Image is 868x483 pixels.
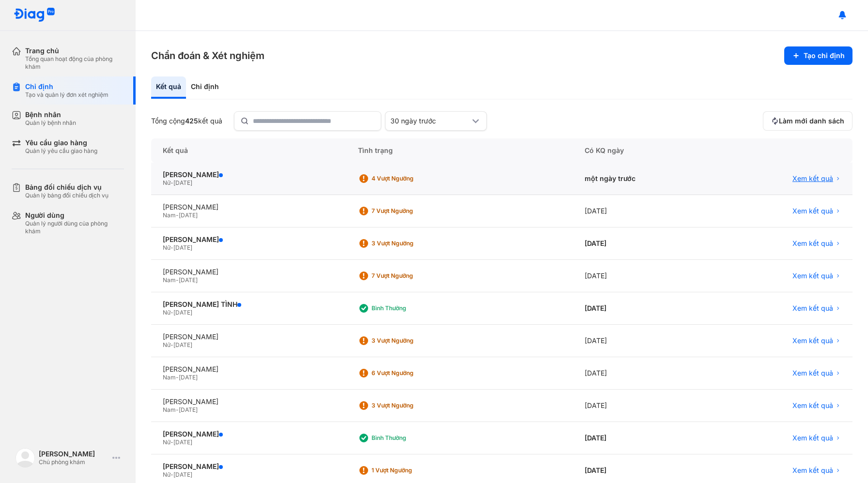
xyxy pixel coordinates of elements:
span: Làm mới danh sách [779,117,844,125]
div: 30 ngày trước [390,117,470,125]
span: [DATE] [173,341,192,348]
div: Chủ phòng khám [39,458,108,466]
span: [DATE] [173,438,192,446]
div: 3 Vượt ngưỡng [372,402,449,409]
span: Nữ [163,244,170,251]
span: [DATE] [179,374,198,381]
div: 7 Vượt ngưỡng [372,207,449,215]
div: 4 Vượt ngưỡng [372,175,449,182]
div: 3 Vượt ngưỡng [372,240,449,247]
div: Chỉ định [186,76,224,99]
div: Tổng cộng kết quả [151,117,222,125]
span: [DATE] [179,406,198,413]
div: [PERSON_NAME] [163,430,335,438]
div: Bảng đối chiếu dịch vụ [25,183,108,192]
span: [DATE] [179,211,198,219]
div: [PERSON_NAME] [163,170,335,179]
img: logo [14,8,55,23]
div: [PERSON_NAME] [163,397,335,406]
div: Quản lý yêu cầu giao hàng [25,147,97,155]
span: [DATE] [179,276,198,284]
span: - [176,406,179,413]
span: Nữ [163,179,170,186]
div: [DATE] [573,357,715,390]
div: Bệnh nhân [25,110,76,119]
span: Xem kết quả [792,369,833,377]
div: [DATE] [573,195,715,227]
div: một ngày trước [573,163,715,195]
div: Tình trạng [346,138,573,163]
div: [DATE] [573,260,715,292]
div: Kết quả [151,138,346,163]
img: logo [15,448,35,468]
span: Xem kết quả [792,434,833,442]
span: [DATE] [173,179,192,186]
span: - [170,341,173,348]
div: [DATE] [573,390,715,422]
div: Quản lý bệnh nhân [25,119,76,127]
div: Bình thường [372,304,449,312]
span: - [176,211,179,219]
span: Xem kết quả [792,401,833,410]
h3: Chẩn đoán & Xét nghiệm [151,49,264,62]
span: Xem kết quả [792,466,833,475]
div: Kết quả [151,76,186,99]
div: Người dùng [25,211,124,220]
span: Xem kết quả [792,207,833,215]
div: [PERSON_NAME] [163,365,335,374]
span: Xem kết quả [792,239,833,248]
div: [DATE] [573,227,715,260]
div: Trang chủ [25,46,124,55]
div: [DATE] [573,325,715,357]
span: Nam [163,406,176,413]
div: Quản lý người dùng của phòng khám [25,220,124,235]
span: - [170,471,173,478]
span: Nữ [163,438,170,446]
div: Chỉ định [25,82,108,91]
span: - [170,244,173,251]
div: [DATE] [573,292,715,325]
div: 6 Vượt ngưỡng [372,369,449,377]
div: [PERSON_NAME] [163,235,335,244]
div: [DATE] [573,422,715,454]
div: Bình thường [372,434,449,442]
div: Quản lý bảng đối chiếu dịch vụ [25,192,108,199]
span: Nam [163,374,176,381]
span: 425 [185,117,198,125]
span: Nam [163,276,176,284]
span: - [176,374,179,381]
span: - [170,309,173,316]
span: Xem kết quả [792,272,833,280]
span: [DATE] [173,244,192,251]
span: - [170,179,173,186]
div: Tạo và quản lý đơn xét nghiệm [25,91,108,99]
span: Nam [163,211,176,219]
button: Tạo chỉ định [784,46,852,65]
div: 7 Vượt ngưỡng [372,272,449,280]
div: Tổng quan hoạt động của phòng khám [25,55,124,71]
div: [PERSON_NAME] TÌNH [163,300,335,309]
div: 1 Vượt ngưỡng [372,467,449,474]
span: - [170,438,173,446]
span: Nữ [163,341,170,348]
div: 3 Vượt ngưỡng [372,337,449,345]
button: Làm mới danh sách [763,111,852,131]
span: Xem kết quả [792,174,833,183]
span: Xem kết quả [792,336,833,345]
span: Nữ [163,309,170,316]
span: [DATE] [173,471,192,478]
div: Có KQ ngày [573,138,715,163]
div: Yêu cầu giao hàng [25,138,97,147]
div: [PERSON_NAME] [163,268,335,276]
div: [PERSON_NAME] [163,332,335,341]
span: Nữ [163,471,170,478]
span: Xem kết quả [792,304,833,313]
div: [PERSON_NAME] [163,203,335,211]
span: [DATE] [173,309,192,316]
div: [PERSON_NAME] [39,450,108,458]
div: [PERSON_NAME] [163,462,335,471]
span: - [176,276,179,284]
